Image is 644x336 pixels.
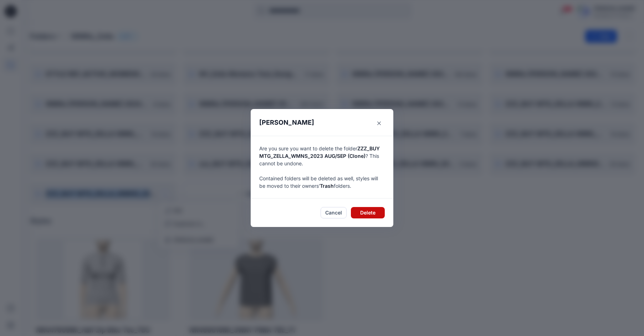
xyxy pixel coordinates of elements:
[251,109,393,136] header: [PERSON_NAME]
[351,207,385,218] button: Delete
[321,207,347,218] button: Cancel
[320,183,334,189] span: Trash
[259,145,385,190] p: Are you sure you want to delete the folder ? This cannot be undone. Contained folders will be del...
[373,118,385,129] button: Close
